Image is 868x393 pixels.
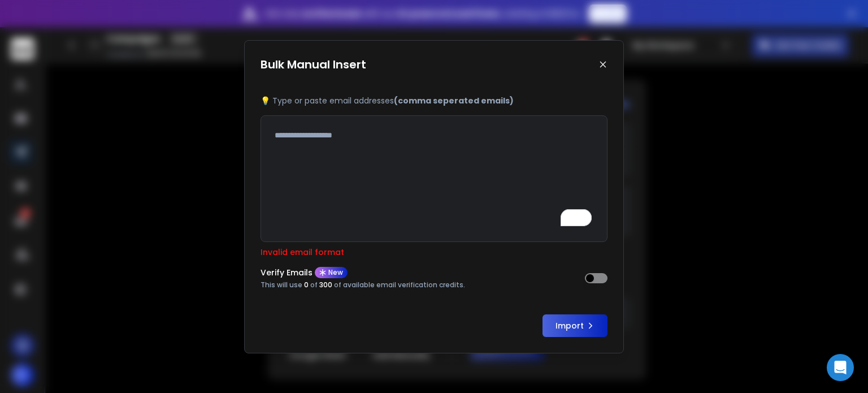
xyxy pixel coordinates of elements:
p: Verify Emails [261,269,313,277]
span: 0 [304,280,309,290]
div: New [315,267,348,278]
h1: Bulk Manual Insert [261,57,366,72]
p: This will use of of available email verification credits. [261,280,465,290]
button: Import [542,314,607,337]
p: Invalid email format [261,247,607,258]
span: 300 [319,280,332,290]
p: 💡 Type or paste email addresses [261,95,607,106]
textarea: To enrich screen reader interactions, please activate Accessibility in Grammarly extension settings [261,115,607,242]
b: (comma seperated emails) [394,95,514,106]
div: Open Intercom Messenger [827,354,854,381]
